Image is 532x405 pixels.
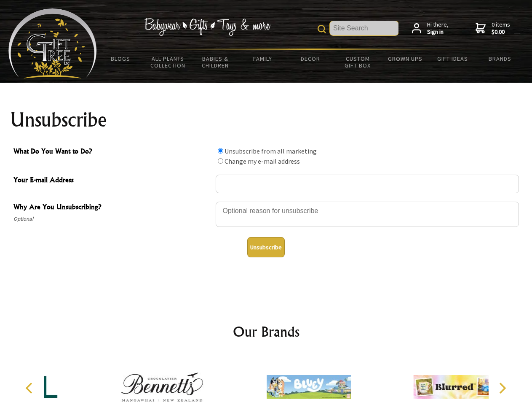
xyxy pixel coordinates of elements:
span: What Do You Want to Do? [13,146,211,158]
a: 0 items$0.00 [476,21,510,36]
span: 0 items [492,21,510,36]
input: What Do You Want to Do? [218,148,223,154]
button: Unsubscribe [247,237,285,257]
h1: Unsubscribe [10,110,522,130]
a: Babies & Children [192,50,239,74]
img: Babywear - Gifts - Toys & more [144,18,270,36]
a: Gift Ideas [429,50,476,67]
span: Why Are You Unsubscribing? [13,202,211,214]
a: Brands [476,50,524,67]
label: Change my e-mail address [225,157,300,165]
a: Family [239,50,287,67]
a: BLOGS [97,50,144,67]
a: Custom Gift Box [334,50,382,74]
a: Grown Ups [381,50,429,67]
input: What Do You Want to Do? [218,158,223,164]
a: Hi there,Sign in [412,21,449,36]
strong: Sign in [427,28,449,36]
button: Previous [21,379,40,397]
input: Site Search [330,21,398,35]
span: Your E-mail Address [13,175,211,187]
a: All Plants Collection [144,50,192,74]
span: Hi there, [427,21,449,36]
img: Babyware - Gifts - Toys and more... [8,8,97,78]
strong: $0.00 [492,28,510,36]
textarea: Why Are You Unsubscribing? [216,202,519,227]
span: Optional [13,214,211,224]
button: Next [493,379,511,397]
img: product search [318,25,326,33]
label: Unsubscribe from all marketing [225,147,317,155]
h2: Our Brands [17,321,516,342]
input: Your E-mail Address [216,175,519,193]
a: Decor [286,50,334,67]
